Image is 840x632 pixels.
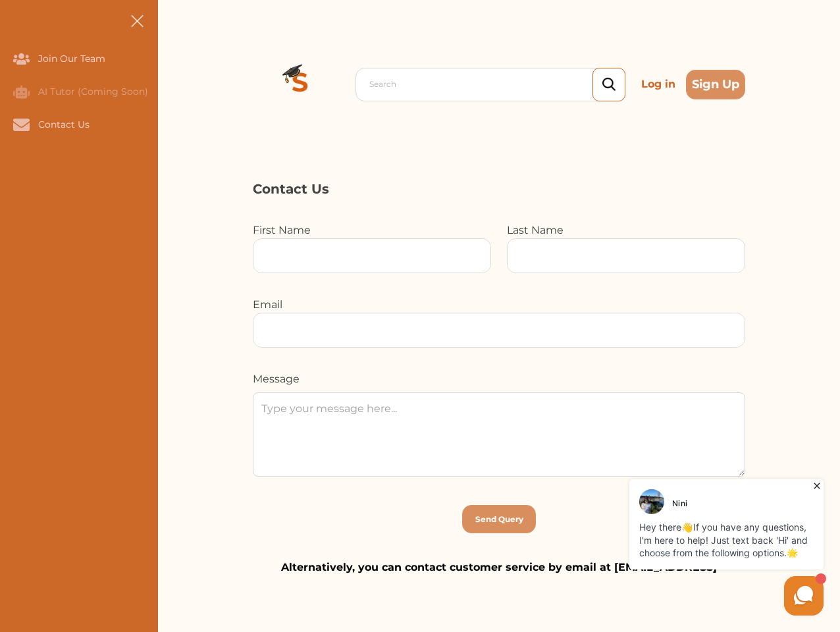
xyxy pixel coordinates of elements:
[253,373,300,385] label: Message
[253,560,745,575] p: Alternatively, you can contact customer service by email at [EMAIL_ADDRESS]
[507,224,564,236] label: Last Name
[636,71,681,97] p: Log in
[475,513,523,525] p: Send Query
[253,37,348,132] img: Logo
[686,70,745,99] button: Sign Up
[602,78,616,92] img: search_icon
[253,179,745,199] p: Contact Us
[253,298,282,311] label: Email
[462,505,536,533] button: [object Object]
[253,224,311,236] label: First Name
[626,476,827,619] iframe: HelpCrunch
